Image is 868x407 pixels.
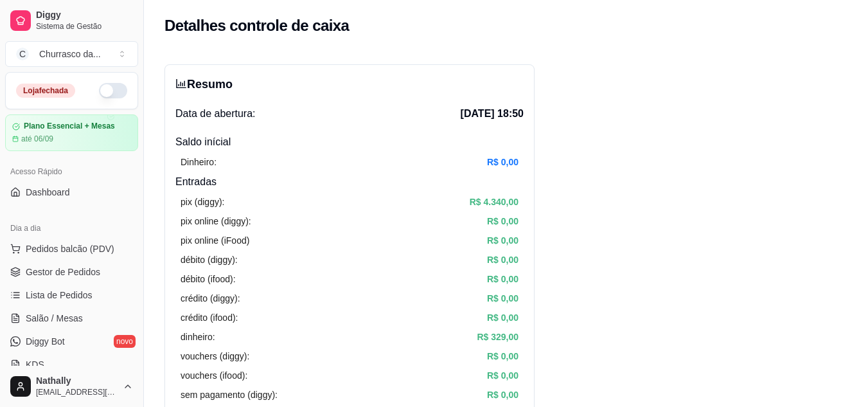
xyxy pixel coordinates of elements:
h2: Detalhes controle de caixa [164,15,349,36]
article: R$ 4.340,00 [470,195,518,209]
span: Sistema de Gestão [36,21,133,32]
article: pix online (diggy): [181,214,251,228]
a: Gestor de Pedidos [5,262,138,282]
h4: Entradas [175,174,524,190]
span: bar-chart [175,78,187,89]
a: Lista de Pedidos [5,285,138,305]
article: crédito (diggy): [181,291,240,305]
span: [EMAIL_ADDRESS][DOMAIN_NAME] [36,387,118,397]
article: vouchers (diggy): [181,349,249,363]
h4: Saldo inícial [175,134,524,150]
article: R$ 0,00 [487,214,518,228]
span: KDS [26,358,44,371]
span: C [16,48,29,60]
a: Dashboard [5,182,138,203]
span: Diggy [36,10,133,21]
a: KDS [5,354,138,375]
a: DiggySistema de Gestão [5,5,138,36]
article: R$ 0,00 [487,155,518,169]
article: pix (diggy): [181,195,224,209]
article: vouchers (ifood): [181,368,247,383]
button: Alterar Status [99,83,127,98]
span: Gestor de Pedidos [26,266,100,278]
article: R$ 0,00 [487,388,518,402]
div: Dia a dia [5,218,138,239]
article: débito (ifood): [181,272,236,286]
button: Select a team [5,41,138,67]
a: Salão / Mesas [5,308,138,329]
span: Pedidos balcão (PDV) [26,242,114,255]
a: Plano Essencial + Mesasaté 06/09 [5,114,138,151]
article: sem pagamento (diggy): [181,388,278,402]
span: [DATE] 18:50 [461,106,524,122]
div: Loja fechada [16,84,75,98]
span: Diggy Bot [26,335,65,348]
article: R$ 329,00 [477,330,518,344]
article: Dinheiro: [181,155,217,169]
div: Churrasco da ... [39,48,101,60]
article: R$ 0,00 [487,272,518,286]
article: R$ 0,00 [487,253,518,267]
article: Plano Essencial + Mesas [24,122,115,131]
article: R$ 0,00 [487,291,518,305]
button: Nathally[EMAIL_ADDRESS][DOMAIN_NAME] [5,371,138,402]
span: Dashboard [26,186,70,199]
span: Salão / Mesas [26,312,83,325]
span: Data de abertura: [175,106,256,122]
article: dinheiro: [181,330,215,344]
article: até 06/09 [21,134,53,144]
span: Lista de Pedidos [26,289,93,302]
article: crédito (ifood): [181,311,238,325]
h3: Resumo [175,75,233,93]
a: Diggy Botnovo [5,331,138,352]
span: Nathally [36,375,118,387]
article: R$ 0,00 [487,233,518,248]
article: R$ 0,00 [487,349,518,363]
button: Pedidos balcão (PDV) [5,239,138,259]
article: R$ 0,00 [487,368,518,383]
article: R$ 0,00 [487,311,518,325]
article: débito (diggy): [181,253,238,267]
article: pix online (iFood) [181,233,249,248]
div: Acesso Rápido [5,161,138,182]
